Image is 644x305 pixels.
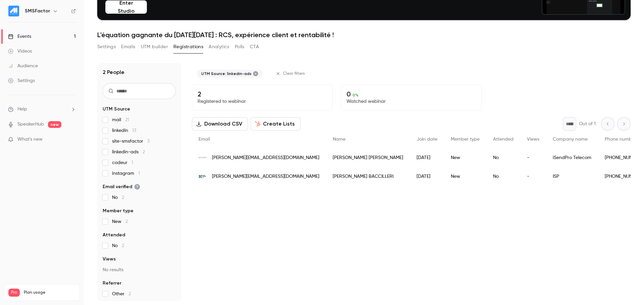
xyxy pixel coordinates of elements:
[8,77,35,84] div: Settings
[125,219,128,224] span: 2
[103,266,176,273] p: No results
[112,159,133,166] span: codeur
[121,42,135,52] button: Emails
[493,137,514,142] span: Attended
[546,167,598,186] div: ISP
[25,8,50,14] h6: SMSFactor
[527,137,539,142] span: Views
[112,117,129,123] span: mail
[112,127,136,134] span: linkedin
[131,160,133,165] span: 1
[410,148,444,167] div: [DATE]
[24,290,75,295] span: Plan usage
[212,173,319,180] span: [PERSON_NAME][EMAIL_ADDRESS][DOMAIN_NAME]
[326,148,410,167] div: [PERSON_NAME] [PERSON_NAME]
[250,42,259,52] button: CTA
[199,172,207,180] img: live.fr
[103,256,116,262] span: Views
[209,42,229,52] button: Analytics
[333,137,345,142] span: Name
[103,68,124,76] h1: 2 People
[122,243,124,248] span: 2
[103,183,140,190] span: Email verified
[273,68,309,79] button: Clear filters
[105,0,147,14] button: Enter Studio
[235,42,245,52] button: Polls
[198,98,327,105] p: Registered to webinar
[8,63,38,69] div: Audience
[486,167,520,186] div: No
[212,154,319,161] span: [PERSON_NAME][EMAIL_ADDRESS][DOMAIN_NAME]
[192,117,248,131] button: Download CSV
[8,106,76,113] li: help-dropdown-opener
[122,195,124,200] span: 2
[520,167,546,186] div: -
[17,136,43,143] span: What's new
[251,117,301,131] button: Create Lists
[138,171,140,176] span: 1
[253,71,258,76] button: Remove "linkedin-ads" from selected "UTM Source" filter
[125,118,129,122] span: 21
[48,121,61,128] span: new
[68,137,76,143] iframe: Noticeable Trigger
[451,137,480,142] span: Member type
[103,280,121,287] span: Referrer
[326,167,410,186] div: [PERSON_NAME] BACCILLERI
[112,149,145,155] span: linkedin-ads
[112,242,124,249] span: No
[17,121,44,128] a: SpeakerHub
[143,150,145,154] span: 2
[353,93,359,97] span: 0 %
[546,148,598,167] div: iSendPro Telecom
[199,137,210,142] span: Email
[605,137,636,142] span: Phone number
[8,289,20,297] span: Pro
[17,106,27,113] span: Help
[346,98,476,105] p: Watched webinar
[103,106,176,297] section: facet-groups
[112,218,128,225] span: New
[444,167,486,186] div: New
[199,157,207,158] img: isendpro.com
[112,194,124,201] span: No
[103,208,133,214] span: Member type
[417,137,437,142] span: Join date
[283,71,305,76] span: Clear filters
[198,90,327,98] p: 2
[486,148,520,167] div: No
[410,167,444,186] div: [DATE]
[112,170,140,177] span: instagram
[147,139,150,144] span: 3
[8,48,32,55] div: Videos
[97,31,631,39] h1: L'équation gagnante du [DATE][DATE] : RCS, expérience client et rentabilité !
[444,148,486,167] div: New
[103,232,125,238] span: Attended
[520,148,546,167] div: -
[8,6,19,16] img: SMSFactor
[132,128,136,133] span: 13
[112,291,131,297] span: Other
[141,42,168,52] button: UTM builder
[201,71,252,76] span: UTM Source: linkedin-ads
[128,292,131,296] span: 2
[103,106,130,112] span: UTM Source
[579,121,596,127] p: Out of 1
[97,42,116,52] button: Settings
[8,33,31,40] div: Events
[346,90,476,98] p: 0
[112,138,150,145] span: site-smsfactor
[553,137,588,142] span: Company name
[173,42,203,52] button: Registrations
